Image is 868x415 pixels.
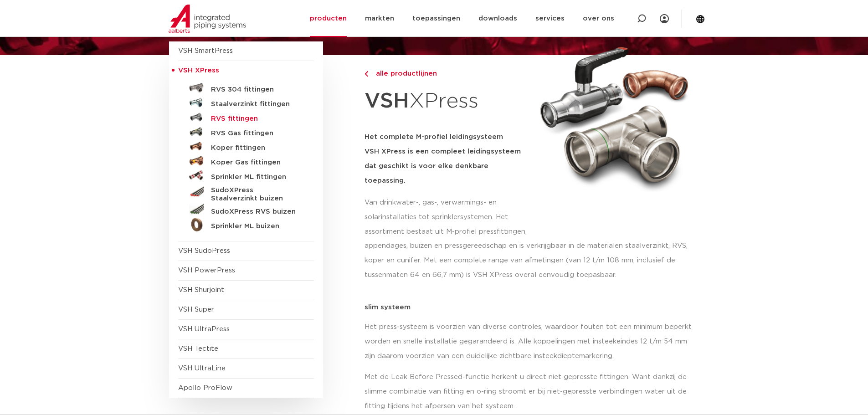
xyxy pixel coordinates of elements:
img: chevron-right.svg [365,71,368,77]
p: slim systeem [365,304,699,311]
a: Sprinkler ML fittingen [178,168,314,183]
a: SudoXPress Staalverzinkt buizen [178,183,314,203]
a: VSH SudoPress [178,247,230,254]
span: VSH XPress [178,67,219,74]
a: VSH UltraPress [178,326,230,333]
a: VSH SmartPress [178,47,233,54]
a: Apollo ProFlow [178,384,232,391]
a: RVS fittingen [178,110,314,124]
p: Met de Leak Before Pressed-functie herkent u direct niet gepresste fittingen. Want dankzij de sli... [365,370,699,414]
h1: XPress [365,84,529,119]
p: appendages, buizen en pressgereedschap en is verkrijgbaar in de materialen staalverzinkt, RVS, ko... [365,239,699,282]
h5: Koper Gas fittingen [211,159,301,167]
h5: SudoXPress RVS buizen [211,208,301,216]
h5: Sprinkler ML buizen [211,222,301,231]
a: VSH Shurjoint [178,287,224,293]
a: Koper fittingen [178,139,314,154]
a: Staalverzinkt fittingen [178,95,314,110]
a: VSH PowerPress [178,267,235,274]
h5: Het complete M-profiel leidingsysteem VSH XPress is een compleet leidingsysteem dat geschikt is v... [365,130,529,188]
h5: Koper fittingen [211,144,301,152]
h5: RVS 304 fittingen [211,86,301,94]
a: VSH Tectite [178,345,218,352]
a: Koper Gas fittingen [178,154,314,168]
h5: RVS fittingen [211,115,301,123]
a: RVS Gas fittingen [178,124,314,139]
a: VSH Super [178,306,214,313]
a: SudoXPress RVS buizen [178,203,314,217]
a: Sprinkler ML buizen [178,217,314,232]
h5: Sprinkler ML fittingen [211,173,301,181]
strong: VSH [365,91,409,112]
h5: RVS Gas fittingen [211,129,301,138]
h5: Staalverzinkt fittingen [211,100,301,108]
span: alle productlijnen [370,70,437,77]
p: Het press-systeem is voorzien van diverse controles, waardoor fouten tot een minimum beperkt word... [365,320,699,364]
h5: SudoXPress Staalverzinkt buizen [211,186,301,203]
a: RVS 304 fittingen [178,81,314,95]
a: VSH UltraLine [178,365,226,372]
a: alle productlijnen [365,68,529,79]
p: Van drinkwater-, gas-, verwarmings- en solarinstallaties tot sprinklersystemen. Het assortiment b... [365,195,529,239]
